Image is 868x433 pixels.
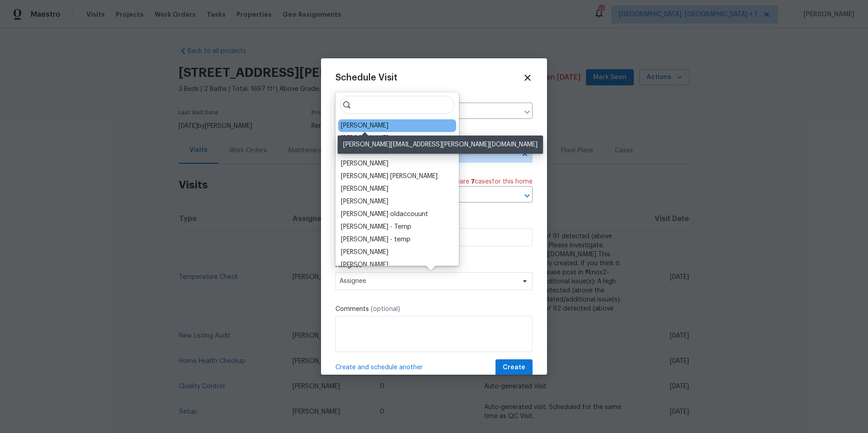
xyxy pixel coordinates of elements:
[341,222,411,231] div: [PERSON_NAME] - Temp
[341,197,388,206] div: [PERSON_NAME]
[341,134,388,143] div: [PERSON_NAME]
[335,73,397,82] span: Schedule Visit
[503,362,525,373] span: Create
[443,177,533,186] span: There are case s for this home
[335,305,533,314] label: Comments
[341,184,388,193] div: [PERSON_NAME]
[341,121,388,130] div: [PERSON_NAME]
[341,210,428,219] div: [PERSON_NAME] oldaccouunt
[340,278,517,285] span: Assignee
[523,73,533,83] span: Close
[341,172,438,181] div: [PERSON_NAME] [PERSON_NAME]
[338,136,543,154] div: [PERSON_NAME][EMAIL_ADDRESS][PERSON_NAME][DOMAIN_NAME]
[471,179,475,185] span: 7
[335,363,423,372] span: Create and schedule another
[341,235,410,244] div: [PERSON_NAME] - temp
[495,359,533,376] button: Create
[371,306,400,312] span: (optional)
[341,248,388,257] div: [PERSON_NAME]
[521,189,533,202] button: Open
[341,159,388,168] div: [PERSON_NAME]
[341,260,388,269] div: [PERSON_NAME]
